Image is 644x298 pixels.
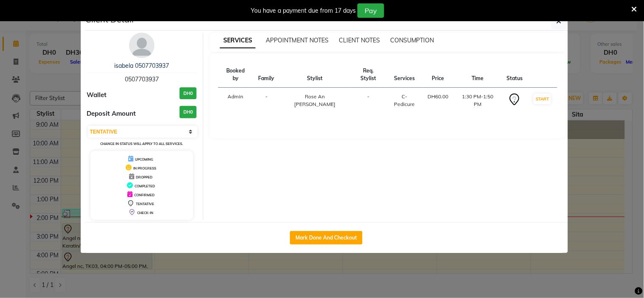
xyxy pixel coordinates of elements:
span: Rose An [PERSON_NAME] [294,93,335,107]
span: DROPPED [136,175,152,179]
small: Change in status will apply to all services. [100,142,183,146]
span: SERVICES [220,33,256,48]
span: TENTATIVE [136,202,154,206]
th: Booked by [218,62,253,88]
td: 1:30 PM-1:50 PM [454,88,502,114]
span: CONFIRMED [134,193,155,197]
th: Family [253,62,279,88]
div: You have a payment due from 17 days [251,6,356,15]
button: Pay [357,3,384,18]
th: Stylist [279,62,350,88]
span: APPOINTMENT NOTES [266,36,329,44]
span: UPCOMING [135,157,153,162]
button: Mark Done And Checkout [290,231,363,245]
th: Status [501,62,528,88]
span: Wallet [87,90,107,100]
span: COMPLETED [135,184,155,188]
th: Time [454,62,502,88]
span: 0507703937 [125,75,159,83]
span: Deposit Amount [87,109,136,119]
th: Req. Stylist [350,62,387,88]
div: C-Pedicure [392,93,418,108]
th: Services [387,62,423,88]
span: CLIENT NOTES [339,36,380,44]
div: DH60.00 [428,93,449,100]
img: avatar [129,33,155,58]
span: CHECK-IN [137,211,153,215]
td: Admin [218,88,253,114]
h3: DH0 [180,87,197,100]
span: CONSUMPTION [390,36,434,44]
h3: DH0 [180,106,197,118]
button: START [534,94,551,104]
span: IN PROGRESS [133,166,156,170]
td: - [253,88,279,114]
th: Price [423,62,454,88]
a: isabela 0507703937 [114,62,169,70]
td: - [350,88,387,114]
